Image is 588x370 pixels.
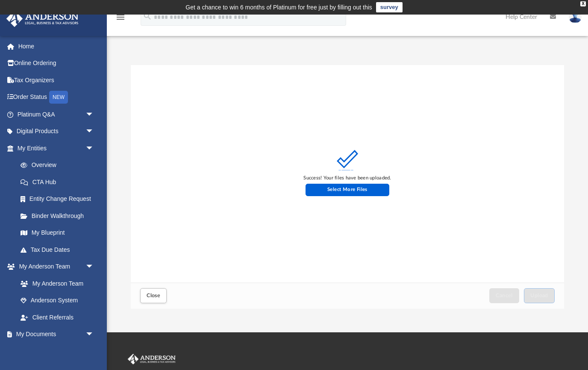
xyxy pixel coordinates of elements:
[12,241,107,258] a: Tax Due Dates
[147,293,160,298] span: Close
[6,106,107,123] a: Platinum Q&Aarrow_drop_down
[6,38,107,55] a: Home
[6,326,103,343] a: My Documentsarrow_drop_down
[143,12,152,21] i: search
[489,288,519,303] button: Cancel
[530,293,548,298] span: Upload
[85,258,103,276] span: arrow_drop_down
[12,207,107,224] a: Binder Walkthrough
[12,224,103,242] a: My Blueprint
[6,140,107,157] a: My Entitiesarrow_drop_down
[6,258,103,275] a: My Anderson Teamarrow_drop_down
[6,123,107,140] a: Digital Productsarrow_drop_down
[85,106,103,123] span: arrow_drop_down
[496,293,513,298] span: Cancel
[4,10,81,27] img: Anderson Advisors Platinum Portal
[569,11,582,23] img: User Pic
[6,72,107,89] a: Tax Organizers
[6,89,107,106] a: Order StatusNEW
[580,1,586,6] div: close
[140,288,167,303] button: Close
[12,157,107,174] a: Overview
[49,91,68,104] div: NEW
[303,174,391,182] div: Success! Your files have been uploaded.
[185,2,372,12] div: Get a chance to win 6 months of Platinum for free just by filling out this
[12,309,103,326] a: Client Referrals
[85,123,103,140] span: arrow_drop_down
[306,184,390,196] label: Select More Files
[524,288,555,303] button: Upload
[12,191,107,208] a: Entity Change Request
[115,12,126,22] i: menu
[85,326,103,343] span: arrow_drop_down
[6,55,107,72] a: Online Ordering
[376,2,403,12] a: survey
[12,275,98,292] a: My Anderson Team
[115,16,126,22] a: menu
[12,173,107,191] a: CTA Hub
[126,354,177,365] img: Anderson Advisors Platinum Portal
[85,140,103,157] span: arrow_drop_down
[131,65,564,309] div: Upload
[12,292,103,309] a: Anderson System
